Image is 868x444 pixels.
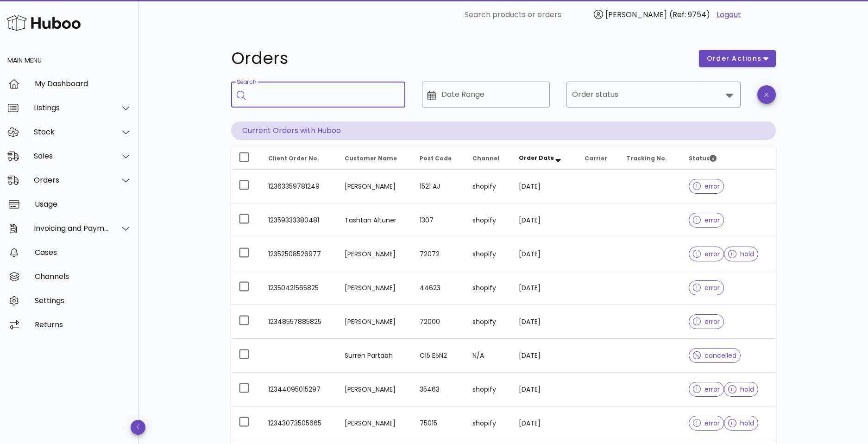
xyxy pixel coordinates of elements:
[728,386,754,393] span: hold
[693,285,720,291] span: error
[511,271,577,305] td: [DATE]
[412,147,465,170] th: Post Code
[511,203,577,237] td: [DATE]
[337,339,413,373] td: Surren Partabh
[693,183,720,190] span: error
[511,406,577,440] td: [DATE]
[34,224,109,233] div: Invoicing and Payments
[35,79,132,88] div: My Dashboard
[511,170,577,203] td: [DATE]
[261,170,337,203] td: 12363359781249
[261,305,337,339] td: 12348557885825
[465,406,512,440] td: shopify
[35,248,132,257] div: Cases
[412,170,465,203] td: 1521 AJ
[693,251,720,257] span: error
[689,154,717,162] span: Status
[34,152,109,160] div: Sales
[337,147,413,170] th: Customer Name
[34,176,109,184] div: Orders
[337,373,413,406] td: [PERSON_NAME]
[261,237,337,271] td: 12352508526977
[465,203,512,237] td: shopify
[35,272,132,281] div: Channels
[34,127,109,136] div: Stock
[337,271,413,305] td: [PERSON_NAME]
[465,373,512,406] td: shopify
[706,54,762,63] span: order actions
[35,296,132,305] div: Settings
[465,147,512,170] th: Channel
[465,339,512,373] td: N/A
[412,203,465,237] td: 1307
[605,9,667,20] span: [PERSON_NAME]
[465,237,512,271] td: shopify
[412,305,465,339] td: 72000
[420,154,452,162] span: Post Code
[693,352,737,359] span: cancelled
[412,339,465,373] td: C15 E5N2
[511,305,577,339] td: [DATE]
[728,420,754,426] span: hold
[6,13,81,33] img: Huboo Logo
[231,50,688,67] h1: Orders
[261,406,337,440] td: 12343073505665
[472,154,499,162] span: Channel
[337,170,413,203] td: [PERSON_NAME]
[231,121,776,140] p: Current Orders with Huboo
[345,154,397,162] span: Customer Name
[35,200,132,209] div: Usage
[261,271,337,305] td: 12350421565825
[261,147,337,170] th: Client Order No.
[268,154,319,162] span: Client Order No.
[693,217,720,223] span: error
[693,420,720,426] span: error
[337,237,413,271] td: [PERSON_NAME]
[261,373,337,406] td: 12344095015297
[511,147,577,170] th: Order Date: Sorted descending. Activate to remove sorting.
[35,320,132,329] div: Returns
[412,373,465,406] td: 35463
[412,271,465,305] td: 44623
[717,9,741,20] a: Logout
[681,147,776,170] th: Status
[511,237,577,271] td: [DATE]
[728,251,754,257] span: hold
[699,50,776,67] button: order actions
[669,9,710,20] span: (Ref: 9754)
[465,271,512,305] td: shopify
[566,82,741,108] div: Order status
[511,373,577,406] td: [DATE]
[511,339,577,373] td: [DATE]
[693,386,720,393] span: error
[585,154,607,162] span: Carrier
[237,79,256,86] label: Search
[412,237,465,271] td: 72072
[626,154,667,162] span: Tracking No.
[337,305,413,339] td: [PERSON_NAME]
[519,154,554,162] span: Order Date
[34,103,109,112] div: Listings
[337,406,413,440] td: [PERSON_NAME]
[465,170,512,203] td: shopify
[337,203,413,237] td: Tashtan Altuner
[619,147,681,170] th: Tracking No.
[693,318,720,325] span: error
[465,305,512,339] td: shopify
[261,203,337,237] td: 12359333380481
[412,406,465,440] td: 75015
[577,147,619,170] th: Carrier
